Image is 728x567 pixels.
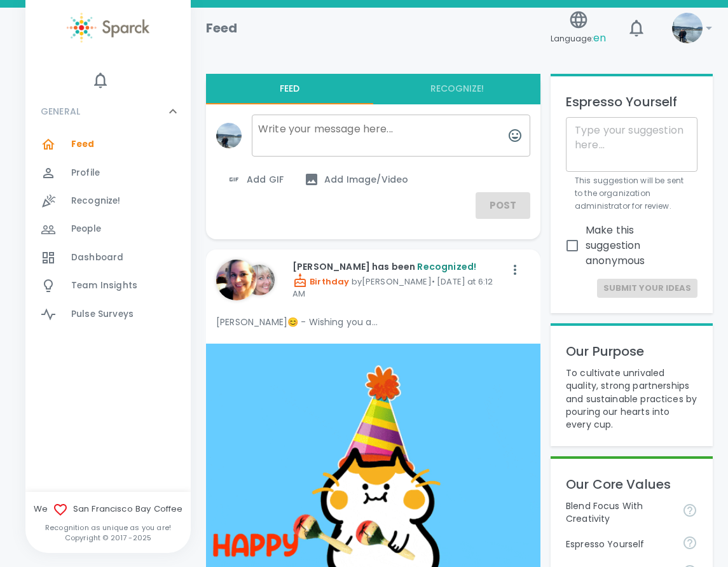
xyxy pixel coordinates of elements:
[25,300,191,328] a: Pulse Surveys
[71,167,100,179] span: Profile
[216,316,530,328] p: [PERSON_NAME]😊 - Wishing you a...
[566,341,697,361] p: Our Purpose
[672,13,703,43] img: Picture of Anna Belle
[216,260,257,300] img: Picture of Nikki Meeks
[292,260,505,273] p: [PERSON_NAME] has been
[206,18,238,38] h1: Feed
[71,195,121,207] span: Recognize!
[566,367,697,430] p: To cultivate unrivaled quality, strong partnerships and sustainable practices by pouring our hear...
[586,223,687,269] span: Make this suggestion anonymous
[682,503,697,518] svg: Achieve goals today and innovate for tomorrow
[67,13,149,43] img: Sparck logo
[25,215,191,243] a: People
[41,105,80,118] p: GENERAL
[575,174,689,213] p: This suggestion will be sent to the organization administrator for review.
[546,6,611,51] button: Language:en
[71,138,95,151] span: Feed
[25,502,191,517] span: We San Francisco Bay Coffee
[25,13,191,43] a: Sparck logo
[292,273,505,300] p: by [PERSON_NAME] • [DATE] at 6:12 AM
[304,172,408,187] span: Add Image/Video
[373,74,540,104] button: Recognize!
[71,251,123,264] span: Dashboard
[593,31,606,45] span: en
[551,30,606,47] span: Language:
[25,272,191,300] a: Team Insights
[566,500,672,525] p: Blend Focus With Creativity
[566,538,672,550] p: Espresso Yourself
[25,522,191,533] p: Recognition as unique as you are!
[25,533,191,543] p: Copyright © 2017 - 2025
[71,223,101,235] span: People
[206,74,373,104] button: Feed
[216,123,242,148] img: Picture of Anna Belle
[244,265,275,295] img: Picture of Linda Chock
[682,535,697,550] svg: Share your voice and your ideas
[566,92,697,112] p: Espresso Yourself
[25,159,191,187] a: Profile
[25,130,191,158] a: Feed
[25,92,191,130] div: GENERAL
[206,74,540,104] div: interaction tabs
[226,172,284,187] span: Add GIF
[71,308,134,321] span: Pulse Surveys
[71,279,137,292] span: Team Insights
[25,244,191,272] a: Dashboard
[566,474,697,494] p: Our Core Values
[417,260,476,273] span: Recognized!
[25,130,191,333] div: GENERAL
[25,187,191,215] a: Recognize!
[292,276,349,288] span: Birthday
